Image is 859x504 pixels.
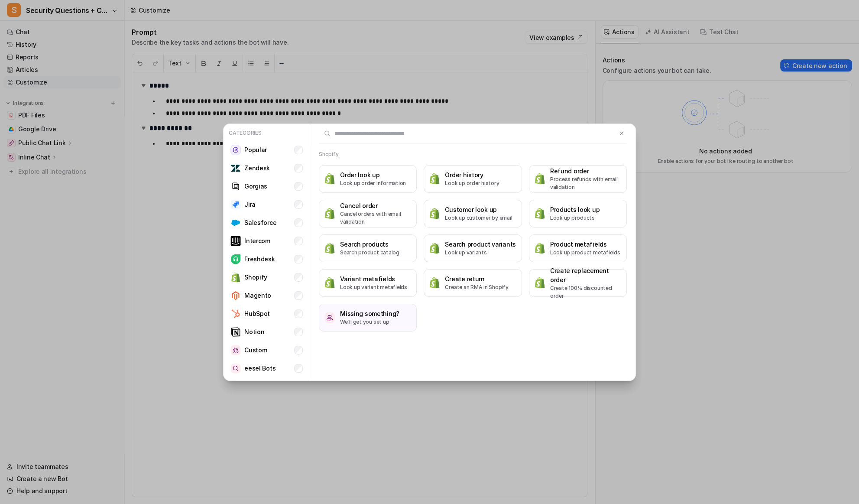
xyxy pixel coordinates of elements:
h3: Order history [445,170,499,179]
h3: Create return [445,274,508,283]
p: Popular [244,145,267,154]
img: Create replacement order [535,277,545,289]
button: Variant metafieldsVariant metafieldsLook up variant metafields [319,269,417,297]
p: Process refunds with email validation [550,176,621,191]
img: Create return [429,277,440,289]
img: Customer look up [429,208,440,219]
button: Search productsSearch productsSearch product catalog [319,234,417,262]
p: Shopify [244,273,267,282]
button: Order historyOrder historyLook up order history [424,165,522,193]
button: Cancel orderCancel orderCancel orders with email validation [319,200,417,228]
p: Look up order history [445,179,499,187]
button: Product metafieldsProduct metafieldsLook up product metafields [529,234,627,262]
p: Look up order information [340,179,406,187]
h3: Product metafields [550,240,620,249]
h3: Missing something? [340,309,399,318]
h3: Refund order [550,166,621,176]
img: Search products [324,242,335,254]
p: Jira [244,200,256,209]
h2: Shopify [319,150,338,158]
img: Variant metafields [324,277,335,289]
p: HubSpot [244,309,270,318]
h3: Order look up [340,170,406,179]
p: Zendesk [244,163,270,172]
h3: Search product variants [445,240,516,249]
p: eesel Bots [244,364,276,373]
h3: Create replacement order [550,266,621,284]
img: Order look up [324,173,335,185]
p: Look up products [550,214,600,222]
img: Products look up [535,208,545,219]
h3: Products look up [550,205,600,214]
p: Magento [244,291,271,300]
img: Search product variants [429,242,440,254]
p: Look up variant metafields [340,283,407,291]
h3: Cancel order [340,201,411,210]
h3: Variant metafields [340,274,407,283]
p: Gorgias [244,182,267,191]
img: Product metafields [535,242,545,254]
p: Categories [227,127,306,139]
p: Create 100% discounted order [550,284,621,300]
p: Salesforce [244,218,276,227]
button: Create replacement orderCreate replacement orderCreate 100% discounted order [529,269,627,297]
img: Cancel order [324,208,335,219]
p: We'll get you set up [340,318,399,326]
img: /missing-something [324,312,335,323]
p: Custom [244,345,267,354]
button: Refund orderRefund orderProcess refunds with email validation [529,165,627,193]
img: Refund order [535,173,545,185]
p: Cancel orders with email validation [340,210,411,226]
p: Look up customer by email [445,214,512,222]
button: /missing-somethingMissing something?We'll get you set up [319,304,417,332]
p: Intercom [244,236,270,245]
h3: Customer look up [445,205,512,214]
button: Create returnCreate returnCreate an RMA in Shopify [424,269,522,297]
p: Freshdesk [244,254,275,263]
button: Search product variantsSearch product variantsLook up variants [424,234,522,262]
p: Look up variants [445,249,516,257]
p: Create an RMA in Shopify [445,283,508,291]
img: Order history [429,173,440,185]
p: Search product catalog [340,249,399,257]
p: Notion [244,327,264,336]
p: Look up product metafields [550,249,620,257]
button: Products look upProducts look upLook up products [529,200,627,228]
button: Order look upOrder look upLook up order information [319,165,417,193]
h3: Search products [340,240,399,249]
button: Customer look upCustomer look upLook up customer by email [424,200,522,228]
